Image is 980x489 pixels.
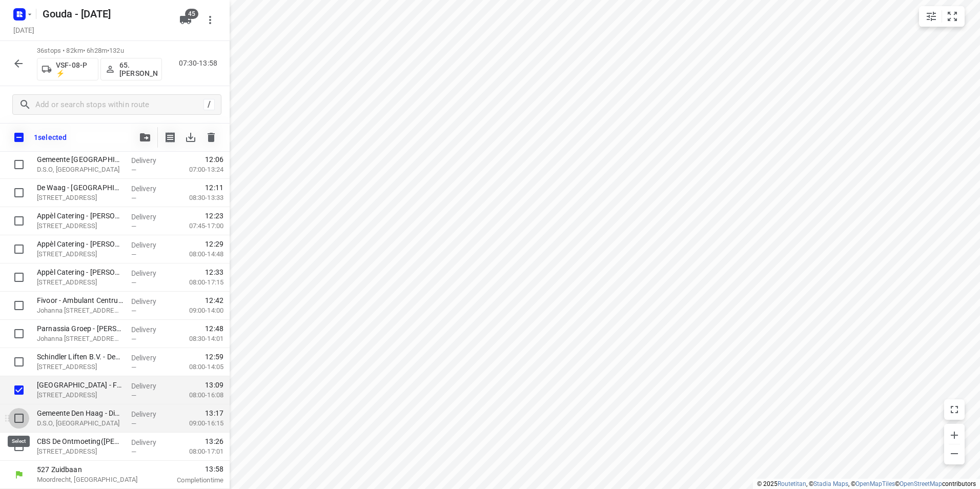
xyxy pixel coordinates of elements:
[205,323,223,334] span: 12:48
[37,154,123,165] p: Gemeente [GEOGRAPHIC_DATA] - DBV IT Basisdiensten - Servicedesk Automatisering([PERSON_NAME])
[173,446,223,457] p: 08:00-17:01
[9,24,38,36] h5: Project date
[131,268,169,278] p: Delivery
[179,58,221,69] p: 07:30-13:58
[131,392,136,399] span: —
[173,418,223,429] p: 09:00-16:15
[855,480,895,487] a: OpenMapTiles
[173,221,223,231] p: 07:45-17:00
[173,334,223,344] p: 08:30-14:01
[37,295,123,305] p: Fivoor - Ambulant Centrum Den Haag(Kirsten van Tongeren)
[37,418,123,429] p: D.S.O, [GEOGRAPHIC_DATA]
[9,239,29,259] span: Select
[813,480,848,487] a: Stadia Maps
[131,437,169,447] p: Delivery
[37,211,123,221] p: Appèl Catering - [PERSON_NAME] Scholengroep - Glasblazerslaan (locatiecode 60027)([GEOGRAPHIC_DATA])
[37,475,144,485] p: Moordrecht, [GEOGRAPHIC_DATA]
[131,296,169,307] p: Delivery
[37,323,123,334] p: Parnassia Groep - Johanna Westerdijkplein(Yolanda Frie)
[9,323,29,344] span: Select
[131,279,136,287] span: —
[131,155,169,166] p: Delivery
[37,390,123,400] p: [STREET_ADDRESS]
[37,362,123,372] p: [STREET_ADDRESS]
[37,249,123,259] p: [STREET_ADDRESS]
[942,6,963,27] button: Fit zoom
[131,222,136,230] span: —
[205,182,223,193] span: 12:11
[109,47,124,54] span: 132u
[131,381,169,391] p: Delivery
[9,380,29,400] span: Select
[156,475,223,485] p: Completion time
[205,154,223,165] span: 12:06
[9,352,29,372] span: Select
[205,436,223,446] span: 13:26
[203,99,215,110] div: /
[37,305,123,316] p: Johanna Westerdijkplein 40, Den Haag
[205,239,223,249] span: 12:29
[156,464,223,474] span: 13:58
[205,352,223,362] span: 12:59
[37,334,123,344] p: Johanna Westerdijkplein 1, Den Haag
[173,362,223,372] p: 08:00-14:05
[37,193,123,203] p: [STREET_ADDRESS]
[37,221,123,231] p: Glasblazerslaan 25, Den Haag
[921,6,942,27] button: Map settings
[205,267,223,277] span: 12:33
[205,211,223,221] span: 12:23
[9,267,29,288] span: Select
[9,436,29,457] span: Select
[37,446,123,457] p: [STREET_ADDRESS]
[37,182,123,193] p: De Waag - [GEOGRAPHIC_DATA]([PERSON_NAME])
[107,47,109,54] span: •
[37,58,98,80] button: VSF-08-P ⚡
[38,6,171,22] h5: Gouda - [DATE]
[175,10,196,30] button: 45
[201,127,221,148] span: Delete stop
[173,249,223,259] p: 08:00-14:48
[131,324,169,335] p: Delivery
[131,420,136,427] span: —
[37,46,162,56] p: 36 stops • 82km • 6h28m
[173,193,223,203] p: 08:30-13:33
[778,480,806,487] a: Routetitan
[185,9,198,19] span: 45
[9,295,29,316] span: Select
[37,239,123,249] p: Appèl Catering - Johan de Witt Scholengroep - Hooftskade (locatiecode 6681)(Annemieke Tabinga)
[131,240,169,250] p: Delivery
[131,166,136,174] span: —
[200,10,220,30] button: More
[37,277,123,288] p: [STREET_ADDRESS]
[35,97,203,113] input: Add or search stops within route
[131,307,136,315] span: —
[100,58,162,80] button: 65. [PERSON_NAME]
[131,212,169,222] p: Delivery
[131,335,136,343] span: —
[180,127,201,148] span: Download stops
[205,295,223,305] span: 12:42
[205,408,223,418] span: 13:17
[131,184,169,194] p: Delivery
[173,165,223,175] p: 07:00-13:24
[160,127,180,148] button: Print shipping label
[173,277,223,288] p: 08:00-17:15
[37,464,144,475] p: 527 Zuidbaan
[9,154,29,175] span: Select
[131,448,136,456] span: —
[37,352,123,362] p: Schindler Liften B.V. - Den Haag(Daisy Abou-Aly)
[9,211,29,231] span: Select
[919,6,965,27] div: small contained button group
[131,251,136,258] span: —
[37,408,123,418] p: Gemeente Den Haag - Dienst Publiekszaken - DPZ(Kelsey Mos)
[119,61,157,77] p: 65. [PERSON_NAME]
[37,380,123,390] p: Universiteit Leiden - Faculteit Governance and Global Affairs(Marie José van Huffelen)
[56,61,94,77] p: VSF-08-P ⚡
[131,409,169,419] p: Delivery
[37,436,123,446] p: CBS De Ontmoeting(Pascal van Santen)
[37,165,123,175] p: D.S.O, [GEOGRAPHIC_DATA]
[900,480,942,487] a: OpenStreetMap
[173,305,223,316] p: 09:00-14:00
[173,390,223,400] p: 08:00-16:08
[131,194,136,202] span: —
